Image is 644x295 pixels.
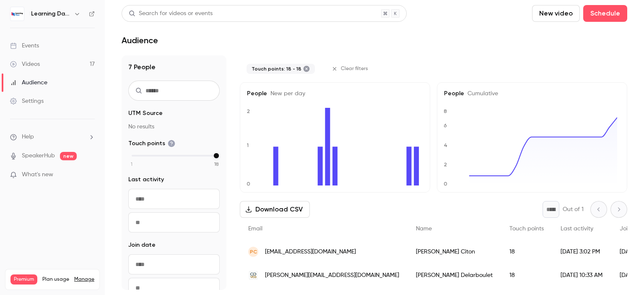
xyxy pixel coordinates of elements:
[247,142,249,148] text: 1
[248,270,258,280] img: covea.fr
[60,152,77,160] span: new
[74,276,94,283] a: Manage
[265,271,399,280] span: [PERSON_NAME][EMAIL_ADDRESS][DOMAIN_NAME]
[247,89,423,98] h5: People
[501,264,552,287] div: 18
[43,50,65,55] div: Domaine
[265,248,356,256] span: [EMAIL_ADDRESS][DOMAIN_NAME]
[563,205,584,214] p: Out of 1
[247,181,250,187] text: 0
[444,89,620,98] h5: People
[128,109,163,117] span: UTM Source
[128,139,175,148] span: Touch points
[247,108,250,114] text: 2
[10,78,47,87] div: Audience
[104,50,128,55] div: Mots-clés
[214,160,218,168] span: 18
[444,108,447,114] text: 8
[22,133,34,141] span: Help
[267,91,305,97] span: New per day
[10,274,37,285] span: Premium
[13,13,20,20] img: logo_orange.svg
[122,35,158,45] h1: Audience
[10,7,24,21] img: Learning Days
[131,160,132,168] span: 1
[34,49,41,55] img: tab_domain_overview_orange.svg
[444,162,447,167] text: 2
[23,13,41,20] div: v 4.0.25
[240,201,310,218] button: Download CSV
[464,91,498,97] span: Cumulative
[509,226,544,232] span: Touch points
[214,153,219,158] div: max
[10,42,39,50] div: Events
[129,9,213,18] div: Search for videos or events
[10,60,40,68] div: Videos
[13,22,20,29] img: website_grey.svg
[552,264,611,287] div: [DATE] 10:33 AM
[532,5,580,22] button: New video
[128,241,156,249] span: Join date
[444,142,447,148] text: 4
[416,226,432,232] span: Name
[341,65,368,72] span: Clear filters
[250,248,257,256] span: PC
[22,170,53,179] span: What's new
[10,97,44,105] div: Settings
[128,175,164,184] span: Last activity
[22,151,55,160] a: SpeakerHub
[248,226,262,232] span: Email
[42,276,69,283] span: Plan usage
[408,264,501,287] div: [PERSON_NAME] Delarboulet
[552,240,611,264] div: [DATE] 3:02 PM
[328,62,373,76] button: Clear filters
[501,240,552,264] div: 18
[444,181,447,187] text: 0
[444,123,447,128] text: 6
[10,133,95,141] li: help-dropdown-opener
[31,10,70,18] h6: Learning Days
[583,5,627,22] button: Schedule
[408,240,501,264] div: [PERSON_NAME] Citon
[128,123,220,131] p: No results
[252,65,301,72] span: Touch points: 18 - 18
[128,62,220,72] h1: 7 People
[22,22,95,29] div: Domaine: [DOMAIN_NAME]
[95,49,102,55] img: tab_keywords_by_traffic_grey.svg
[561,226,593,232] span: Last activity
